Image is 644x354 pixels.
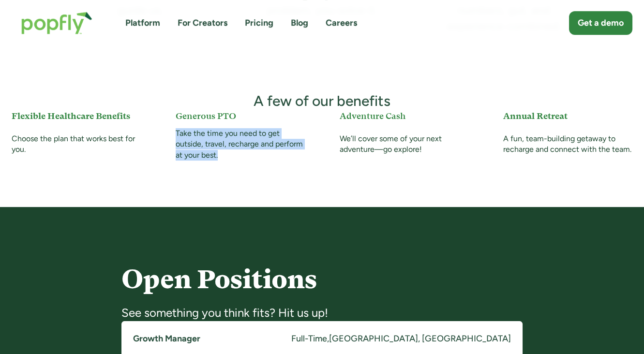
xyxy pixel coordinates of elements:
a: Get a demo [569,11,632,35]
strong: Flexible Healthcare Benefits [12,111,130,121]
a: For Creators [178,17,227,29]
h5: Growth Manager [133,333,200,345]
div: See something you think fits? Hit us up! [121,305,523,321]
div: Choose the plan that works best for you. [12,133,141,161]
a: Careers [326,17,357,29]
div: We’ll cover some of your next adventure—go explore! [340,133,469,161]
h5: Adventure Cash [340,110,469,127]
h4: Open Positions [121,265,523,294]
a: home [12,2,102,44]
strong: Annual Retreat [503,111,568,121]
div: [GEOGRAPHIC_DATA], [GEOGRAPHIC_DATA] [329,333,511,345]
div: , [327,333,329,345]
div: A fun, team-building getaway to recharge and connect with the team. [503,133,632,161]
div: Take the time you need to get outside, travel, recharge and perform at your best. [176,128,305,161]
div: Full-Time [291,333,327,345]
a: Pricing [245,17,273,29]
div: Get a demo [578,17,624,29]
h3: A few of our benefits [254,92,390,110]
a: Blog [291,17,308,29]
h5: Generous PTO [176,110,305,122]
a: Platform [125,17,160,29]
